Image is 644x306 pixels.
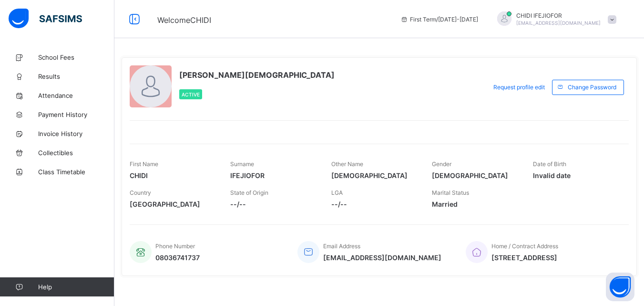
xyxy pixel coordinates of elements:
[533,160,566,168] span: Date of Birth
[182,92,200,97] span: Active
[230,189,268,196] span: State of Origin
[400,16,478,23] span: session/term information
[432,189,469,196] span: Marital Status
[38,168,114,176] span: Class Timetable
[38,283,114,291] span: Help
[432,200,518,208] span: Married
[331,200,418,208] span: --/--
[38,130,114,137] span: Invoice History
[9,9,82,29] img: safsims
[155,253,200,262] span: 08036741737
[331,160,363,168] span: Other Name
[533,171,619,179] span: Invalid date
[516,20,601,26] span: [EMAIL_ADDRESS][DOMAIN_NAME]
[38,73,114,80] span: Results
[491,243,558,250] span: Home / Contract Address
[38,149,114,157] span: Collectibles
[432,160,451,168] span: Gender
[331,189,343,196] span: LGA
[179,70,335,80] span: [PERSON_NAME][DEMOGRAPHIC_DATA]
[491,253,558,262] span: [STREET_ADDRESS]
[230,200,317,208] span: --/--
[38,92,114,99] span: Attendance
[323,253,441,262] span: [EMAIL_ADDRESS][DOMAIN_NAME]
[331,171,418,179] span: [DEMOGRAPHIC_DATA]
[130,171,216,179] span: CHIDI
[606,273,634,301] button: Open asap
[38,111,114,118] span: Payment History
[230,160,254,168] span: Surname
[130,189,151,196] span: Country
[157,15,211,25] span: Welcome CHIDI
[432,171,518,179] span: [DEMOGRAPHIC_DATA]
[488,11,621,27] div: CHIDIIFEJIOFOR
[323,243,360,250] span: Email Address
[493,84,545,91] span: Request profile edit
[38,53,114,61] span: School Fees
[230,171,317,179] span: IFEJIOFOR
[568,84,616,91] span: Change Password
[130,160,158,168] span: First Name
[130,200,216,208] span: [GEOGRAPHIC_DATA]
[155,243,195,250] span: Phone Number
[516,12,601,19] span: CHIDI IFEJIOFOR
